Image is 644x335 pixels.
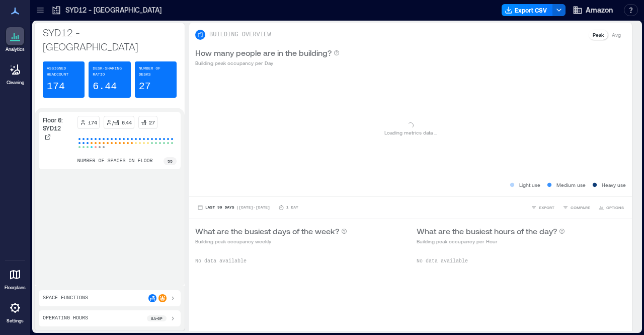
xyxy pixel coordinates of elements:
button: Amazon [570,2,616,18]
span: Amazon [586,5,613,15]
p: What are the busiest days of the week? [195,225,339,237]
button: EXPORT [529,203,556,213]
p: Building peak occupancy per Day [195,59,340,67]
p: Avg [612,31,621,39]
p: Light use [519,181,540,189]
p: No data available [417,257,626,265]
p: Loading metrics data ... [384,128,437,137]
p: Peak [593,31,604,39]
button: Export CSV [502,4,553,16]
p: Floor 6: SYD12 [43,116,73,132]
p: Operating Hours [43,314,88,322]
p: Analytics [6,46,25,52]
p: BUILDING OVERVIEW [209,31,271,39]
p: 55 [168,158,173,164]
p: Settings [7,318,24,324]
a: Settings [3,296,27,327]
p: 6.44 [93,80,117,94]
p: No data available [195,257,405,265]
p: What are the busiest hours of the day? [417,225,557,237]
p: Building peak occupancy per Hour [417,237,565,245]
button: OPTIONS [596,203,626,213]
p: SYD12 - [GEOGRAPHIC_DATA] [43,25,177,53]
span: COMPARE [571,205,590,211]
p: Floorplans [5,285,26,291]
p: / [112,118,114,126]
p: 174 [47,80,65,94]
p: 1 Day [286,205,298,211]
p: 174 [88,118,97,126]
button: Last 90 Days |[DATE]-[DATE] [195,203,272,213]
p: Cleaning [7,80,24,86]
button: COMPARE [560,203,592,213]
span: OPTIONS [606,205,624,211]
p: Medium use [556,181,586,189]
p: 8a - 6p [151,315,163,321]
span: EXPORT [539,205,554,211]
p: Building peak occupancy weekly [195,237,347,245]
p: Heavy use [602,181,626,189]
p: Number of Desks [139,65,173,78]
p: 6.44 [122,118,132,126]
p: Space Functions [43,294,88,302]
p: How many people are in the building? [195,47,332,59]
a: Cleaning [3,57,28,89]
p: 27 [139,80,151,94]
p: SYD12 - [GEOGRAPHIC_DATA] [65,5,162,15]
a: Floorplans [2,262,29,294]
a: Analytics [3,24,28,55]
p: 27 [149,118,155,126]
p: Assigned Headcount [47,65,80,78]
p: number of spaces on floor [77,157,153,165]
p: Desk-sharing ratio [93,65,126,78]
